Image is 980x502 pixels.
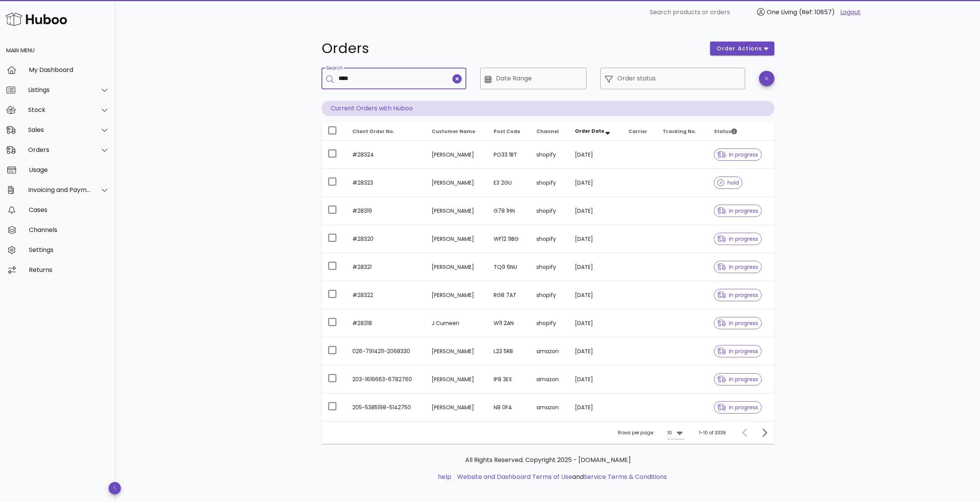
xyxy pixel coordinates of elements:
div: Listings [28,86,91,93]
th: Order Date: Sorted descending. Activate to remove sorting. [569,122,622,141]
a: Logout [840,8,861,17]
span: hold [717,180,739,185]
td: shopify [530,281,568,309]
span: in progress [717,152,758,157]
td: RG8 7AT [487,281,531,309]
div: Stock [28,106,91,113]
span: in progress [717,377,758,382]
td: [PERSON_NAME] [426,394,487,421]
td: #28323 [346,169,426,197]
div: Cases [29,206,109,213]
td: shopify [530,253,568,281]
td: shopify [530,309,568,337]
th: Channel [530,122,568,141]
img: Huboo Logo [5,11,67,27]
button: order actions [710,42,774,55]
span: Tracking No. [663,128,697,135]
div: Usage [29,166,109,173]
div: Channels [29,226,109,233]
td: [DATE] [569,281,622,309]
td: amazon [530,337,568,365]
td: [DATE] [569,197,622,225]
td: [PERSON_NAME] [426,337,487,365]
th: Post Code [487,122,531,141]
td: [DATE] [569,225,622,253]
td: [PERSON_NAME] [426,169,487,197]
a: Website and Dashboard Terms of Use [457,472,572,481]
td: [PERSON_NAME] [426,225,487,253]
td: [DATE] [569,253,622,281]
td: [PERSON_NAME] [426,365,487,394]
td: #28320 [346,225,426,253]
td: WF12 9BG [487,225,531,253]
th: Status [708,122,774,141]
span: in progress [717,349,758,354]
td: PO33 1BT [487,141,531,169]
td: #28319 [346,197,426,225]
td: #28324 [346,141,426,169]
li: and [454,472,667,482]
td: [PERSON_NAME] [426,281,487,309]
span: Customer Name [432,128,475,135]
span: in progress [717,208,758,213]
td: shopify [530,141,568,169]
span: in progress [717,320,758,326]
td: 026-7914211-2068330 [346,337,426,365]
td: 203-1616663-6782760 [346,365,426,394]
span: Post Code [494,128,520,135]
a: help [438,472,451,481]
td: [DATE] [569,365,622,394]
h1: Orders [322,42,701,55]
td: amazon [530,394,568,421]
button: Next page [757,426,771,440]
td: [PERSON_NAME] [426,141,487,169]
span: in progress [717,236,758,242]
span: Status [714,128,737,135]
div: Rows per page: [618,422,684,444]
td: shopify [530,225,568,253]
td: [DATE] [569,394,622,421]
td: 205-5385198-5142750 [346,394,426,421]
td: [DATE] [569,309,622,337]
div: Settings [29,246,109,254]
td: shopify [530,169,568,197]
div: 10Rows per page: [667,427,684,439]
span: Channel [536,128,559,135]
td: N8 0FA [487,394,531,421]
td: [PERSON_NAME] [426,197,487,225]
span: in progress [717,405,758,410]
td: [PERSON_NAME] [426,253,487,281]
td: W11 2AN [487,309,531,337]
td: G78 1HN [487,197,531,225]
td: #28318 [346,309,426,337]
p: Current Orders with Huboo [322,101,774,116]
td: TQ9 6NU [487,253,531,281]
span: Client Order No. [352,128,395,135]
td: #28321 [346,253,426,281]
div: 10 [667,429,672,436]
div: Returns [29,266,109,274]
div: My Dashboard [29,66,109,73]
span: One Living [767,8,797,17]
div: Sales [28,126,91,133]
td: E3 2GU [487,169,531,197]
td: #28322 [346,281,426,309]
div: Orders [28,146,91,153]
td: IP8 3EX [487,365,531,394]
span: Order Date [575,128,604,134]
a: Service Terms & Conditions [584,472,667,481]
th: Client Order No. [346,122,426,141]
span: Carrier [628,128,647,135]
td: [DATE] [569,169,622,197]
span: order actions [716,45,762,53]
span: in progress [717,292,758,298]
td: J Curneen [426,309,487,337]
th: Customer Name [426,122,487,141]
label: Search [326,65,342,71]
div: Invoicing and Payments [28,186,91,193]
div: 1-10 of 3339 [699,429,726,436]
th: Tracking No. [657,122,708,141]
td: amazon [530,365,568,394]
button: clear icon [452,74,462,83]
span: (Ref: 10857) [799,8,835,17]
